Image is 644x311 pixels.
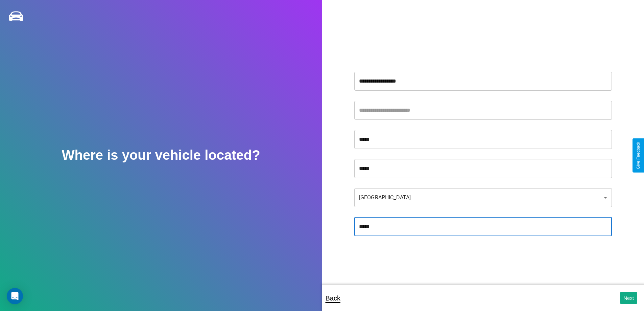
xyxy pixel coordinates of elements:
[62,148,260,163] h2: Where is your vehicle located?
[354,188,612,207] div: [GEOGRAPHIC_DATA]
[620,292,637,304] button: Next
[7,288,23,304] div: Open Intercom Messenger
[636,142,641,169] div: Give Feedback
[326,292,340,304] p: Back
